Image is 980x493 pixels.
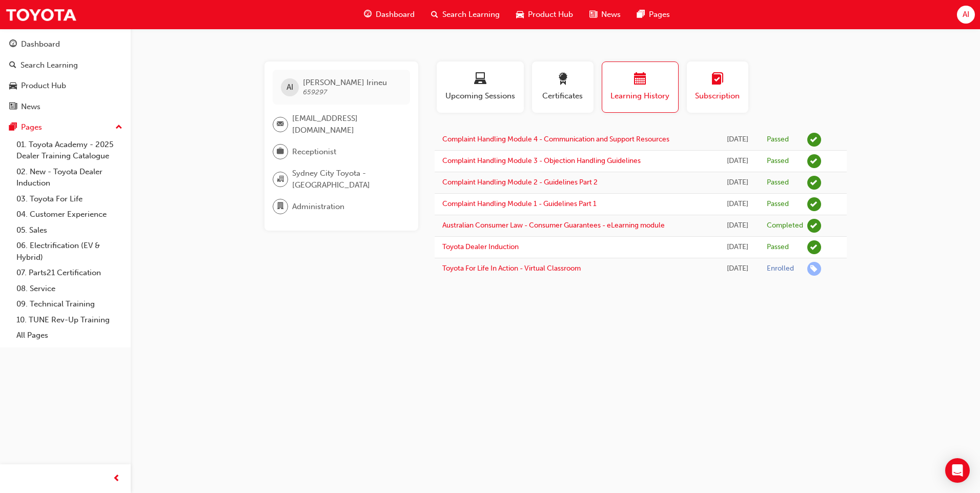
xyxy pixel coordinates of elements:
span: news-icon [9,102,17,112]
div: News [21,101,40,113]
div: Enrolled [767,264,794,274]
span: Upcoming Sessions [444,90,516,102]
a: Complaint Handling Module 2 - Guidelines Part 2 [442,178,598,187]
div: Open Intercom Messenger [945,458,970,483]
span: learningRecordVerb_PASS-icon [807,176,821,190]
div: Tue May 27 2025 15:34:02 GMT+1000 (Australian Eastern Standard Time) [724,198,751,210]
div: Thu May 22 2025 11:04:04 GMT+1000 (Australian Eastern Standard Time) [724,263,751,275]
div: Pages [21,121,42,133]
span: News [601,9,621,20]
a: pages-iconPages [629,4,678,25]
div: Tue May 27 2025 16:35:04 GMT+1000 (Australian Eastern Standard Time) [724,177,751,189]
a: 07. Parts21 Certification [12,265,127,281]
span: learningRecordVerb_PASS-icon [807,197,821,211]
div: Tue Jun 03 2025 10:08:01 GMT+1000 (Australian Eastern Standard Time) [724,134,751,146]
a: Toyota Dealer Induction [442,242,519,251]
div: Completed [767,221,803,231]
a: news-iconNews [581,4,629,25]
span: briefcase-icon [277,145,284,158]
span: Pages [649,9,670,20]
span: laptop-icon [474,73,486,87]
span: organisation-icon [277,173,284,186]
span: pages-icon [9,123,17,132]
a: News [4,97,127,116]
a: Toyota For Life In Action - Virtual Classroom [442,264,581,273]
span: prev-icon [113,473,120,485]
span: Subscription [695,90,741,102]
a: 05. Sales [12,222,127,238]
span: learningRecordVerb_COMPLETE-icon [807,219,821,233]
span: department-icon [277,200,284,213]
span: AI [963,9,969,20]
a: 03. Toyota For Life [12,191,127,207]
span: car-icon [9,81,17,91]
span: Learning History [610,90,670,102]
a: 01. Toyota Academy - 2025 Dealer Training Catalogue [12,137,127,164]
span: search-icon [431,8,438,21]
a: 02. New - Toyota Dealer Induction [12,164,127,191]
a: Complaint Handling Module 4 - Communication and Support Resources [442,135,669,143]
span: up-icon [115,121,122,134]
span: pages-icon [637,8,645,21]
div: Dashboard [21,38,60,50]
span: learningRecordVerb_PASS-icon [807,133,821,147]
span: Sydney City Toyota - [GEOGRAPHIC_DATA] [292,168,402,191]
span: AI [287,81,293,93]
button: Upcoming Sessions [437,61,524,113]
span: learningplan-icon [711,73,724,87]
button: Learning History [602,61,679,113]
span: calendar-icon [634,73,646,87]
a: car-iconProduct Hub [508,4,581,25]
a: Dashboard [4,35,127,54]
span: award-icon [557,73,569,87]
a: Australian Consumer Law - Consumer Guarantees - eLearning module [442,221,665,230]
span: learningRecordVerb_PASS-icon [807,240,821,254]
a: 06. Electrification (EV & Hybrid) [12,238,127,265]
span: guage-icon [364,8,372,21]
span: [PERSON_NAME] Irineu [303,78,387,87]
a: 04. Customer Experience [12,207,127,222]
a: search-iconSearch Learning [423,4,508,25]
div: Tue May 27 2025 15:24:34 GMT+1000 (Australian Eastern Standard Time) [724,220,751,232]
a: Complaint Handling Module 3 - Objection Handling Guidelines [442,156,641,165]
a: 10. TUNE Rev-Up Training [12,312,127,328]
span: Product Hub [528,9,573,20]
span: search-icon [9,61,16,70]
a: Product Hub [4,76,127,95]
div: Tue Jun 03 2025 09:52:13 GMT+1000 (Australian Eastern Standard Time) [724,155,751,167]
button: Certificates [532,61,594,113]
button: Pages [4,118,127,137]
a: Complaint Handling Module 1 - Guidelines Part 1 [442,199,597,208]
span: Certificates [540,90,586,102]
span: learningRecordVerb_PASS-icon [807,154,821,168]
div: Tue May 27 2025 10:56:54 GMT+1000 (Australian Eastern Standard Time) [724,241,751,253]
a: 09. Technical Training [12,296,127,312]
button: DashboardSearch LearningProduct HubNews [4,33,127,118]
span: [EMAIL_ADDRESS][DOMAIN_NAME] [292,113,402,136]
a: guage-iconDashboard [356,4,423,25]
span: Search Learning [442,9,500,20]
button: Subscription [687,61,748,113]
span: Administration [292,201,344,213]
a: All Pages [12,327,127,343]
span: Receptionist [292,146,336,158]
span: guage-icon [9,40,17,49]
div: Product Hub [21,80,66,92]
span: Dashboard [376,9,415,20]
span: news-icon [589,8,597,21]
a: 08. Service [12,281,127,297]
a: Search Learning [4,56,127,75]
div: Search Learning [21,59,78,71]
span: 659297 [303,88,327,96]
div: Passed [767,135,789,145]
span: email-icon [277,118,284,131]
span: car-icon [516,8,524,21]
div: Passed [767,178,789,188]
div: Passed [767,242,789,252]
img: Trak [5,3,77,26]
div: Passed [767,156,789,166]
div: Passed [767,199,789,209]
span: learningRecordVerb_ENROLL-icon [807,262,821,276]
